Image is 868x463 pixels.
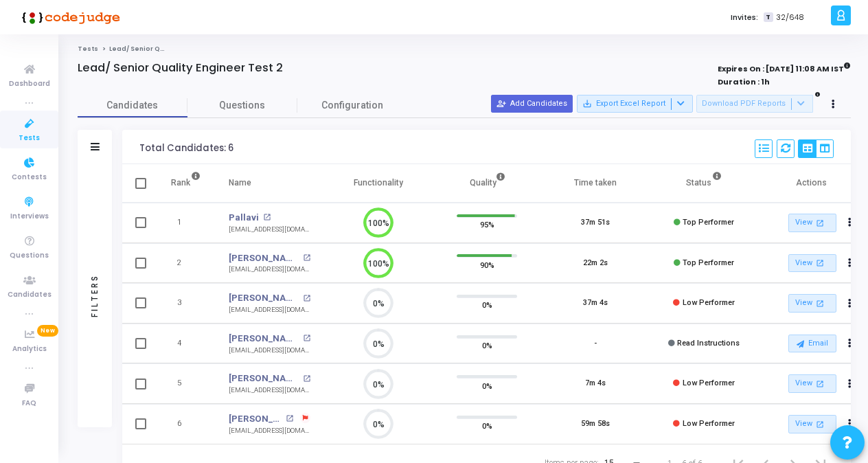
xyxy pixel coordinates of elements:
span: 0% [482,419,492,433]
td: 3 [157,283,215,324]
span: Dashboard [9,78,50,90]
button: Add Candidates [491,95,573,113]
div: 22m 2s [583,258,608,269]
span: T [764,12,773,23]
div: [EMAIL_ADDRESS][DOMAIN_NAME] [229,225,310,235]
h4: Lead/ Senior Quality Engineer Test 2 [78,61,283,75]
mat-icon: open_in_new [814,418,826,430]
span: 0% [482,298,492,312]
button: Actions [841,334,860,353]
span: Top Performer [683,218,734,227]
mat-icon: save_alt [582,99,592,109]
a: [PERSON_NAME] [229,291,299,305]
span: Tests [19,133,40,144]
span: Lead/ Senior Quality Engineer Test 2 [109,45,235,53]
span: 90% [480,258,494,271]
span: 0% [482,339,492,352]
th: Rank [157,164,215,203]
div: 37m 51s [581,217,610,229]
div: Total Candidates: 6 [139,143,233,154]
span: 0% [482,379,492,392]
td: 6 [157,404,215,444]
div: Time taken [574,175,617,190]
span: Questions [10,250,49,262]
a: [PERSON_NAME] [229,372,299,385]
a: View [788,254,836,273]
button: Actions [841,253,860,273]
a: [PERSON_NAME] [229,251,299,265]
span: Candidates [8,289,52,301]
th: Quality [433,164,541,203]
a: [PERSON_NAME] [229,412,282,426]
mat-icon: open_in_new [303,254,310,262]
mat-icon: open_in_new [814,257,826,269]
div: Name [229,175,251,190]
button: Actions [841,374,860,394]
mat-icon: open_in_new [814,297,826,309]
strong: Duration : 1h [718,76,770,87]
button: Download PDF Reports [696,95,813,113]
a: Pallavi [229,211,259,225]
div: [EMAIL_ADDRESS][DOMAIN_NAME] [229,346,310,356]
img: logo [17,3,120,31]
a: View [788,294,836,313]
th: Functionality [324,164,433,203]
span: Questions [187,98,297,113]
mat-icon: open_in_new [303,295,310,302]
a: View [788,415,836,433]
span: Read Instructions [677,339,740,348]
td: 2 [157,243,215,284]
a: Tests [78,45,98,53]
div: [EMAIL_ADDRESS][DOMAIN_NAME] [229,305,310,315]
div: [EMAIL_ADDRESS][DOMAIN_NAME] [229,426,310,436]
button: Export Excel Report [577,95,693,113]
div: 7m 4s [585,378,606,389]
td: 5 [157,363,215,404]
button: Email [788,335,836,352]
a: View [788,214,836,232]
span: 95% [480,218,494,231]
nav: breadcrumb [78,45,851,54]
span: Contests [12,172,47,183]
a: View [788,374,836,393]
strong: Expires On : [DATE] 11:08 AM IST [718,60,851,75]
div: Filters [89,220,101,371]
div: View Options [798,139,834,158]
span: 32/648 [776,12,804,23]
span: New [37,325,58,337]
mat-icon: open_in_new [303,375,310,383]
div: [EMAIL_ADDRESS][DOMAIN_NAME] [229,385,310,396]
mat-icon: person_add_alt [496,99,506,109]
a: [PERSON_NAME] [229,332,299,346]
span: Analytics [12,343,47,355]
mat-icon: open_in_new [286,415,293,422]
span: Low Performer [683,419,735,428]
span: Configuration [321,98,383,113]
td: 1 [157,203,215,243]
mat-icon: open_in_new [814,217,826,229]
span: Low Performer [683,298,735,307]
label: Invites: [731,12,758,23]
mat-icon: open_in_new [263,214,271,221]
th: Status [650,164,758,203]
span: Low Performer [683,379,735,387]
button: Actions [841,415,860,434]
span: Top Performer [683,258,734,267]
th: Actions [758,164,867,203]
button: Actions [841,294,860,313]
button: Actions [841,214,860,233]
div: - [594,338,597,350]
div: [EMAIL_ADDRESS][DOMAIN_NAME] [229,264,310,275]
mat-icon: open_in_new [303,335,310,342]
td: 4 [157,324,215,364]
div: 37m 4s [583,297,608,309]
span: Candidates [78,98,187,113]
mat-icon: open_in_new [814,378,826,389]
div: 59m 58s [581,418,610,430]
span: Interviews [10,211,49,223]
span: FAQ [22,398,36,409]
